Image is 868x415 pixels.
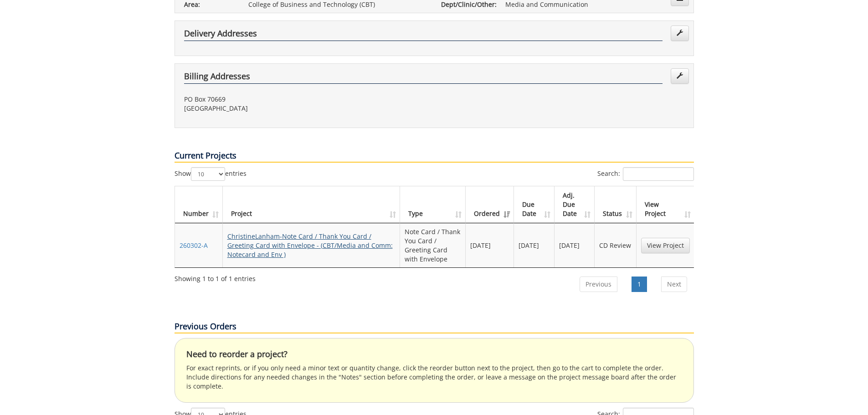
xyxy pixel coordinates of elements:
[184,95,427,104] p: PO Box 70669
[175,167,247,181] label: Show entries
[227,232,393,259] a: ChristineLanham-Note Card / Thank You Card / Greeting Card with Envelope - (CBT/Media and Comm: N...
[555,186,595,223] th: Adj. Due Date: activate to sort column ascending
[637,186,694,223] th: View Project: activate to sort column ascending
[175,150,694,163] p: Current Projects
[595,223,636,267] td: CD Review
[400,223,466,267] td: Note Card / Thank You Card / Greeting Card with Envelope
[595,186,636,223] th: Status: activate to sort column ascending
[466,186,514,223] th: Ordered: activate to sort column ascending
[671,26,689,41] a: Edit Addresses
[186,364,682,391] p: For exact reprints, or if you only need a minor text or quantity change, click the reorder button...
[184,72,663,84] h4: Billing Addresses
[184,104,427,113] p: [GEOGRAPHIC_DATA]
[175,186,223,223] th: Number: activate to sort column ascending
[191,167,225,181] select: Showentries
[180,241,208,250] a: 260302-A
[175,271,256,283] div: Showing 1 to 1 of 1 entries
[623,167,694,181] input: Search:
[466,223,514,267] td: [DATE]
[555,223,595,267] td: [DATE]
[641,238,690,253] a: View Project
[175,321,694,333] p: Previous Orders
[514,223,555,267] td: [DATE]
[223,186,400,223] th: Project: activate to sort column ascending
[580,277,617,292] a: Previous
[400,186,466,223] th: Type: activate to sort column ascending
[671,68,689,84] a: Edit Addresses
[632,277,647,292] a: 1
[514,186,555,223] th: Due Date: activate to sort column ascending
[184,29,663,41] h4: Delivery Addresses
[597,167,694,181] label: Search:
[186,350,682,359] h4: Need to reorder a project?
[661,277,687,292] a: Next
